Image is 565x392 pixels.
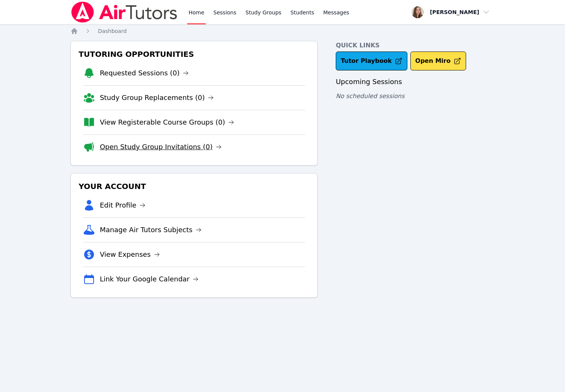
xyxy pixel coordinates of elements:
[98,27,127,35] a: Dashboard
[100,249,160,260] a: View Expenses
[100,68,189,78] a: Requested Sessions (0)
[70,27,494,35] nav: Breadcrumb
[77,180,311,193] h3: Your Account
[410,52,466,70] button: Open Miro
[100,92,214,103] a: Study Group Replacements (0)
[323,9,349,16] span: Messages
[336,41,495,50] h4: Quick Links
[100,274,199,284] a: Link Your Google Calendar
[100,142,222,152] a: Open Study Group Invitations (0)
[100,225,202,235] a: Manage Air Tutors Subjects
[100,200,146,211] a: Edit Profile
[70,2,178,23] img: Air Tutors
[77,47,311,61] h3: Tutoring Opportunities
[100,117,234,128] a: View Registerable Course Groups (0)
[98,28,127,34] span: Dashboard
[336,52,407,70] a: Tutor Playbook
[336,92,404,100] span: No scheduled sessions
[336,77,495,87] h3: Upcoming Sessions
